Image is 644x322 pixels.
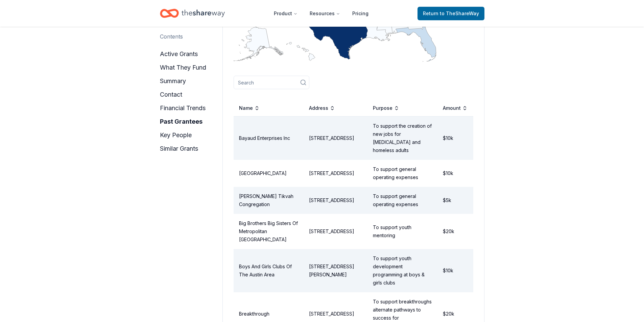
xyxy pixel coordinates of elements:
[423,9,479,18] span: Return
[304,249,368,292] td: [STREET_ADDRESS][PERSON_NAME]
[367,249,437,292] td: To support youth development programming at boys & girls clubs
[367,116,437,160] td: To support the creation of new jobs for [MEDICAL_DATA] and homeless adults
[367,187,437,214] td: To support general operating expenses
[304,160,368,187] td: [STREET_ADDRESS]
[160,62,206,73] button: what they fund
[304,187,368,214] td: [STREET_ADDRESS]
[440,10,479,16] span: to TheShareWay
[234,249,304,292] td: Boys And Girls Clubs Of The Austin Area
[347,7,374,20] a: Pricing
[160,103,206,114] button: financial trends
[304,7,345,20] button: Resources
[268,5,374,21] nav: Main
[367,214,437,249] td: To support youth mentoring
[239,104,260,112] button: Name
[437,160,473,187] td: $10k
[304,116,368,160] td: [STREET_ADDRESS]
[234,76,309,89] input: Search
[309,104,335,112] button: Address
[418,7,484,20] a: Returnto TheShareWay
[234,116,304,160] td: Bayaud Enterprises Inc
[160,89,182,100] button: contact
[437,249,473,292] td: $10k
[437,116,473,160] td: $10k
[160,5,225,21] a: Home
[443,104,468,112] button: Amount
[160,116,202,127] button: past grantees
[160,49,198,59] button: active grants
[268,7,303,20] button: Product
[234,187,304,214] td: [PERSON_NAME] Tikvah Congregation
[234,214,304,249] td: Big Brothers Big Sisters Of Metropolitan [GEOGRAPHIC_DATA]
[160,32,183,41] div: Contents
[437,214,473,249] td: $20k
[373,104,399,112] button: Purpose
[160,143,198,154] button: similar grants
[367,160,437,187] td: To support general operating expenses
[304,214,368,249] td: [STREET_ADDRESS]
[437,187,473,214] td: $5k
[160,130,192,141] button: key people
[234,160,304,187] td: [GEOGRAPHIC_DATA]
[160,76,186,86] button: summary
